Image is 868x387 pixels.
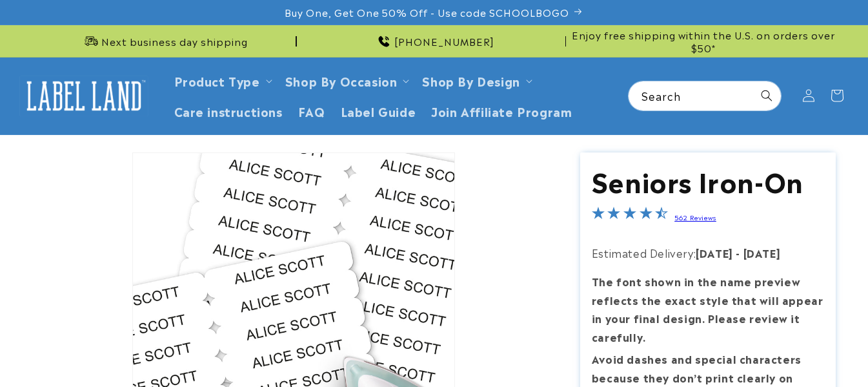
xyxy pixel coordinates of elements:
a: 562 Reviews [674,213,716,222]
div: Announcement [302,25,567,57]
span: [PHONE_NUMBER] [394,35,494,48]
span: 4.4-star overall rating [592,208,668,224]
a: Care instructions [167,96,290,126]
a: Shop By Design [422,72,520,89]
span: FAQ [298,103,325,118]
span: Shop By Occasion [285,73,398,88]
span: Label Guide [341,103,416,118]
span: Next business day shipping [101,35,248,48]
strong: - [736,245,740,260]
span: Care instructions [174,103,283,118]
div: Announcement [32,25,297,57]
summary: Shop By Design [414,65,537,96]
strong: [DATE] [696,245,733,260]
span: Buy One, Get One 50% Off - Use code SCHOOLBOGO [285,6,569,19]
span: Join Affiliate Program [431,103,572,118]
strong: The font shown in the name preview reflects the exact style that will appear in your final design... [592,273,823,344]
strong: [DATE] [743,245,781,260]
a: Join Affiliate Program [423,96,580,126]
a: Label Guide [333,96,424,126]
a: FAQ [290,96,333,126]
span: Enjoy free shipping within the U.S. on orders over $50* [571,28,836,54]
h1: Seniors Iron-On [592,163,825,197]
p: Estimated Delivery: [592,244,825,262]
img: Label Land [19,76,148,116]
summary: Product Type [167,65,278,96]
div: Announcement [571,25,836,57]
a: Label Land [15,71,154,121]
a: Product Type [174,72,260,89]
summary: Shop By Occasion [278,65,415,96]
iframe: Gorgias Floating Chat [597,326,855,374]
button: Search [752,81,781,110]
